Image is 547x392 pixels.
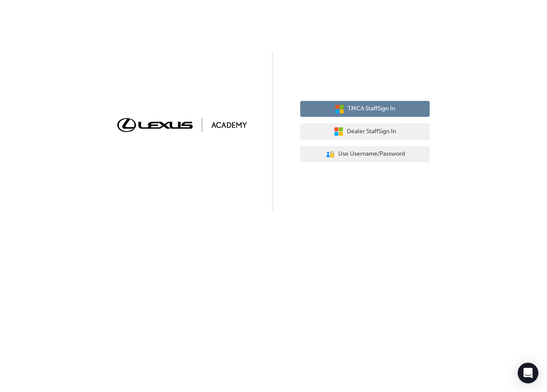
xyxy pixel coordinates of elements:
span: Use Username/Password [338,149,405,159]
span: TMCA Staff Sign In [348,104,395,114]
button: Dealer StaffSign In [300,123,430,140]
img: Trak [117,118,247,132]
button: Use Username/Password [300,146,430,163]
button: TMCA StaffSign In [300,101,430,117]
div: Open Intercom Messenger [518,363,538,383]
span: Dealer Staff Sign In [347,127,396,137]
